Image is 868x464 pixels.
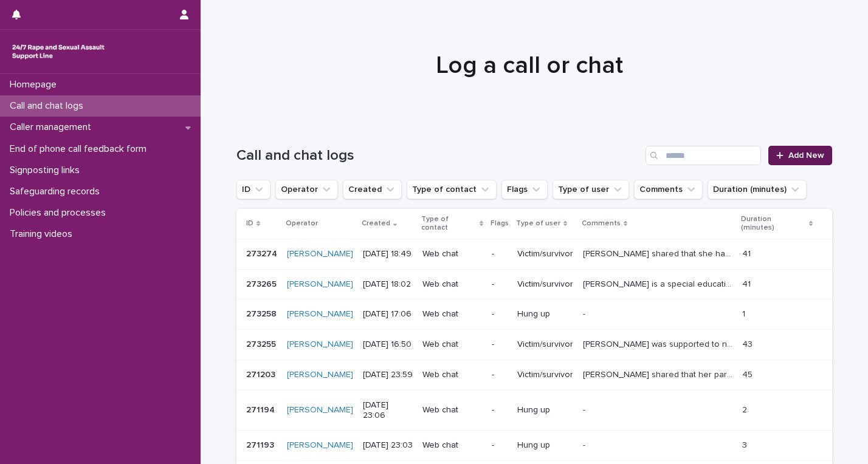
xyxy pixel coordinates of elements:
p: Created [362,217,390,230]
p: - [583,438,588,451]
p: [DATE] 23:03 [363,440,413,451]
tr: 273274273274 [PERSON_NAME] [DATE] 18:49Web chat-Victim/survivor[PERSON_NAME] shared that she has ... [236,239,832,269]
p: 273255 [246,337,278,350]
tr: 271203271203 [PERSON_NAME] [DATE] 23:59Web chat-Victim/survivor[PERSON_NAME] shared that her part... [236,360,832,390]
p: 43 [742,337,755,350]
p: - [492,405,508,415]
p: Jess is a special educational teacher, she was assaulted by a young person at school who overpowe... [583,277,735,290]
p: Victim/survivor [517,249,573,259]
tr: 273255273255 [PERSON_NAME] [DATE] 16:50Web chat-Victim/survivor[PERSON_NAME] was supported to nam... [236,330,832,360]
a: [PERSON_NAME] [287,309,353,319]
p: Call and chat logs [5,100,93,112]
p: Web chat [422,249,482,259]
p: - [492,370,508,380]
p: 273258 [246,307,279,319]
tr: 273258273258 [PERSON_NAME] [DATE] 17:06Web chat-Hung up-- 11 [236,299,832,330]
p: Web chat [422,339,482,350]
p: Victim/survivor [517,339,573,350]
p: Type of user [516,217,560,230]
p: 1 [742,307,748,319]
p: Victim/survivor [517,370,573,380]
p: Web chat [422,440,482,451]
p: Safeguarding records [5,186,109,197]
button: Created [343,180,402,199]
p: Policies and processes [5,207,115,219]
button: Flags [501,180,548,199]
p: End of phone call feedback form [5,143,156,155]
button: ID [236,180,270,199]
p: Hung up [517,309,573,319]
p: - [492,249,508,259]
p: Hung up [517,405,573,415]
button: Comments [634,180,703,199]
p: Web chat [422,279,482,290]
p: Operator [286,217,318,230]
p: Hung up [517,440,573,451]
p: Victim/survivor [517,279,573,290]
p: Caitlin shared that she has been threatened by a male she does not know to send intimate photos a... [583,247,735,259]
a: [PERSON_NAME] [287,370,353,380]
button: Type of contact [407,180,497,199]
p: Web chat [422,309,482,319]
p: Web chat [422,405,482,415]
p: 273265 [246,277,279,290]
p: [DATE] 23:59 [363,370,413,380]
p: 2 [742,403,749,415]
p: [DATE] 16:50 [363,339,413,350]
p: Type of contact [421,213,476,235]
p: - [492,309,508,319]
p: Abbie was supported to name a rape that happened when she was asleep. She had meet a male ice ska... [583,337,735,350]
p: Comments [582,217,621,230]
p: 273274 [246,247,280,259]
a: Add New [768,146,832,165]
p: 41 [742,277,753,290]
span: Add New [788,151,824,160]
a: [PERSON_NAME] [287,279,353,290]
p: 271194 [246,403,277,415]
p: Flags [491,217,509,230]
p: Signposting links [5,165,89,176]
p: - [492,279,508,290]
a: [PERSON_NAME] [287,405,353,415]
p: 41 [742,247,753,259]
p: Duration (minutes) [741,213,805,235]
p: - [583,307,588,319]
button: Duration (minutes) [708,180,807,199]
p: ID [246,217,253,230]
button: Operator [275,180,338,199]
h1: Log a call or chat [232,51,827,80]
img: rhQMoQhaT3yELyF149Cw [10,39,107,64]
h1: Call and chat logs [236,147,641,165]
p: Training videos [5,228,82,240]
p: [DATE] 18:49 [363,249,413,259]
p: Zara shared that her partner has previously raped her and promised he would not do this again. He... [583,367,735,380]
p: - [492,440,508,451]
button: Type of user [553,180,629,199]
a: [PERSON_NAME] [287,339,353,350]
tr: 271194271194 [PERSON_NAME] [DATE] 23:06Web chat-Hung up-- 22 [236,390,832,431]
tr: 273265273265 [PERSON_NAME] [DATE] 18:02Web chat-Victim/survivor[PERSON_NAME] is a special educati... [236,269,832,299]
p: [DATE] 23:06 [363,400,413,421]
p: 3 [742,438,749,451]
p: - [492,339,508,350]
p: 271193 [246,438,277,451]
p: [DATE] 18:02 [363,279,413,290]
p: 45 [742,367,755,380]
p: Caller management [5,121,101,133]
p: Homepage [5,79,66,90]
p: 271203 [246,367,278,380]
p: - [583,403,588,415]
tr: 271193271193 [PERSON_NAME] [DATE] 23:03Web chat-Hung up-- 33 [236,431,832,461]
a: [PERSON_NAME] [287,249,353,259]
p: Web chat [422,370,482,380]
a: [PERSON_NAME] [287,440,353,451]
p: [DATE] 17:06 [363,309,413,319]
input: Search [646,146,761,165]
